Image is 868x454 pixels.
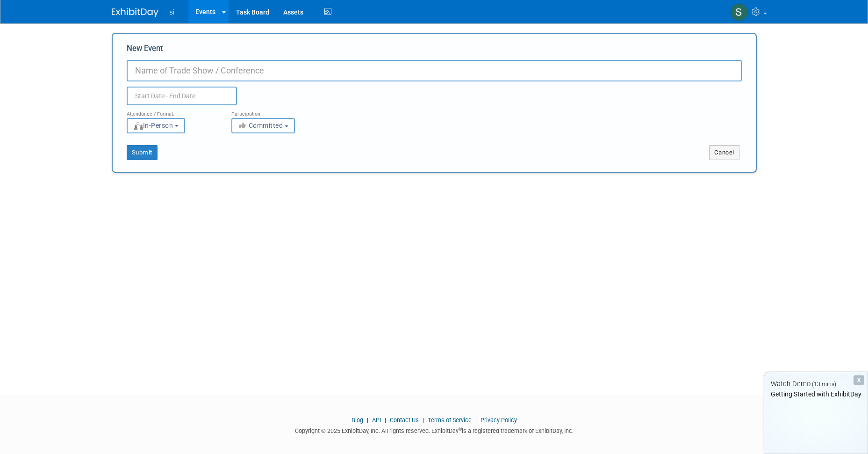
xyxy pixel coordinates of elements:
[127,118,185,133] button: In-Person
[365,417,371,424] span: |
[709,145,739,160] button: Cancel
[127,60,742,81] input: Name of Trade Show / Conference
[231,118,295,133] button: Committed
[420,417,426,424] span: |
[127,43,163,58] label: New Event
[730,3,748,21] img: Sal Agosta
[812,381,836,388] span: (13 mins)
[459,426,462,432] sup: ®
[127,145,158,160] button: Submit
[127,87,237,105] input: Start Date - End Date
[854,375,864,385] div: Dismiss
[428,417,472,424] a: Terms of Service
[481,417,517,424] a: Privacy Policy
[372,417,381,424] a: API
[473,417,479,424] span: |
[352,417,363,424] a: Blog
[127,105,217,117] div: Attendance / Format:
[382,417,388,424] span: |
[170,8,174,16] span: si
[764,389,868,399] div: Getting Started with ExhibitDay
[238,122,283,129] span: Committed
[764,379,868,389] div: Watch Demo
[133,122,173,129] span: In-Person
[390,417,419,424] a: Contact Us
[112,8,158,17] img: ExhibitDay
[231,105,322,117] div: Participation:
